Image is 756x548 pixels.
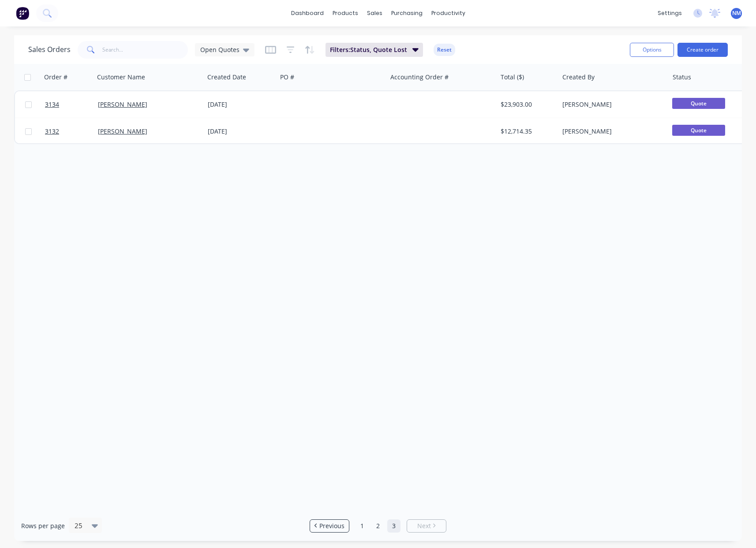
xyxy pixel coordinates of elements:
[677,43,728,57] button: Create order
[45,118,98,145] a: 3132
[371,519,385,533] a: Page 2
[387,519,400,533] a: Page 3 is your current page
[387,7,427,20] div: purchasing
[501,127,553,136] div: $12,714.35
[200,45,240,54] span: Open Quotes
[417,522,431,530] span: Next
[328,7,363,20] div: products
[673,73,691,82] div: Status
[208,127,273,136] div: [DATE]
[98,100,147,108] a: [PERSON_NAME]
[501,73,524,82] div: Total ($)
[310,522,349,530] a: Previous page
[407,522,446,530] a: Next page
[326,43,423,57] button: Filters:Status, Quote Lost
[306,519,450,533] ul: Pagination
[562,127,660,136] div: [PERSON_NAME]
[207,73,246,82] div: Created Date
[102,41,188,59] input: Search...
[390,73,449,82] div: Accounting Order #
[672,125,725,136] span: Quote
[16,7,29,20] img: Factory
[434,44,455,56] button: Reset
[363,7,387,20] div: sales
[501,100,553,109] div: $23,903.00
[672,98,725,109] span: Quote
[208,100,273,109] div: [DATE]
[356,519,369,533] a: Page 1
[44,73,67,82] div: Order #
[45,100,59,109] span: 3134
[653,7,686,20] div: settings
[330,45,407,54] span: Filters: Status, Quote Lost
[287,7,328,20] a: dashboard
[732,9,741,17] span: NM
[562,73,595,82] div: Created By
[427,7,470,20] div: productivity
[97,73,145,82] div: Customer Name
[45,91,98,118] a: 3134
[45,127,59,136] span: 3132
[319,522,344,530] span: Previous
[21,522,65,530] span: Rows per page
[98,127,147,135] a: [PERSON_NAME]
[28,45,71,54] h1: Sales Orders
[280,73,294,82] div: PO #
[630,43,674,57] button: Options
[562,100,660,109] div: [PERSON_NAME]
